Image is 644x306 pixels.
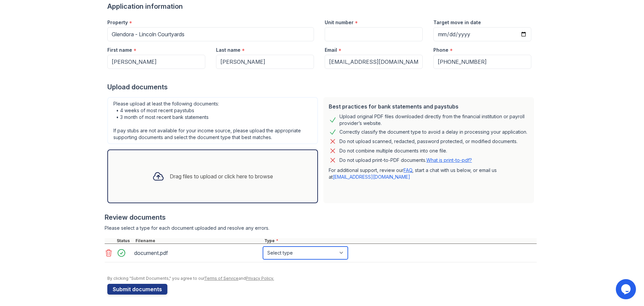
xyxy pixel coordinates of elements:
p: For additional support, review our , start a chat with us below, or email us at [329,167,529,180]
div: Status [115,238,134,244]
div: Do not combine multiple documents into one file. [339,147,447,155]
div: Type [263,238,537,244]
label: Phone [433,47,448,53]
a: Privacy Policy. [246,276,274,281]
label: Last name [216,47,240,53]
label: First name [107,47,132,53]
p: Do not upload print-to-PDF documents. [339,157,472,164]
button: Submit documents [107,284,167,295]
label: Target move in date [433,19,481,26]
a: FAQ [404,167,412,173]
div: Correctly classify the document type to avoid a delay in processing your application. [339,128,527,136]
div: Do not upload scanned, redacted, password protected, or modified documents. [339,137,518,145]
div: Best practices for bank statements and paystubs [329,102,529,111]
div: Upload original PDF files downloaded directly from the financial institution or payroll provider’... [339,113,529,127]
iframe: chat widget [616,279,637,299]
a: Terms of Service [204,276,238,281]
div: Please select a type for each document uploaded and resolve any errors. [105,225,537,231]
div: Filename [134,238,263,244]
label: Email [325,47,337,53]
div: document.pdf [134,248,260,258]
div: By clicking "Submit Documents," you agree to our and [107,276,537,281]
div: Review documents [105,213,537,222]
div: Please upload at least the following documents: • 4 weeks of most recent paystubs • 3 month of mo... [107,97,318,144]
a: [EMAIL_ADDRESS][DOMAIN_NAME] [333,174,410,180]
div: Upload documents [107,82,537,92]
div: Application information [107,2,537,11]
a: What is print-to-pdf? [426,157,472,163]
label: Unit number [325,19,354,26]
div: Drag files to upload or click here to browse [170,172,273,180]
label: Property [107,19,128,26]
